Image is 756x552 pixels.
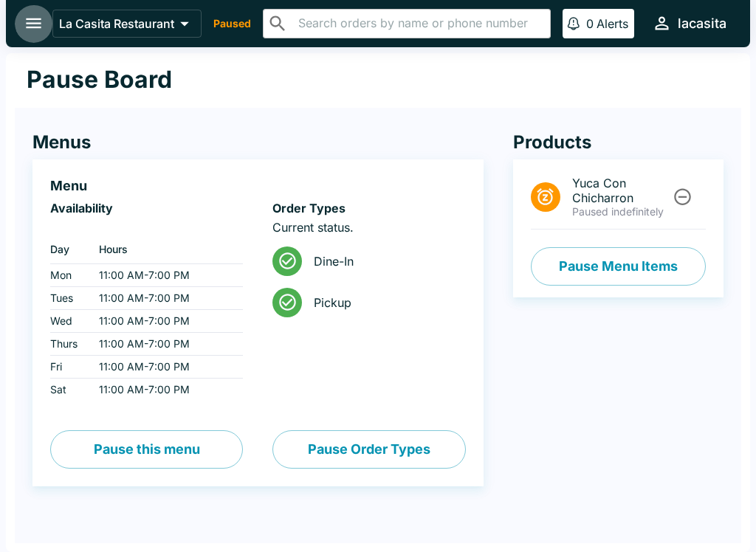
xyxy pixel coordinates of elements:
[50,333,87,356] td: Thurs
[87,356,243,379] td: 11:00 AM - 7:00 PM
[597,16,628,31] p: Alerts
[50,356,87,379] td: Fri
[87,379,243,401] td: 11:00 AM - 7:00 PM
[87,264,243,287] td: 11:00 AM - 7:00 PM
[314,254,453,269] span: Dine-In
[586,16,594,31] p: 0
[15,4,52,42] button: open drawer
[272,201,465,215] h6: Order Types
[52,10,202,38] button: La Casita Restaurant
[32,131,484,153] h4: Menus
[50,264,87,287] td: Mon
[87,235,243,264] th: Hours
[294,13,544,34] input: Search orders by name or phone number
[50,201,243,215] h6: Availability
[59,16,174,31] p: La Casita Restaurant
[27,65,172,94] h1: Pause Board
[87,333,243,356] td: 11:00 AM - 7:00 PM
[531,247,706,286] button: Pause Menu Items
[572,176,670,205] span: Yuca Con Chicharron
[213,16,251,31] p: Paused
[50,310,87,333] td: Wed
[50,287,87,310] td: Tues
[272,430,465,469] button: Pause Order Types
[50,220,243,235] p: ‏
[50,430,243,469] button: Pause this menu
[50,235,87,264] th: Day
[669,183,696,210] button: Unpause
[513,131,724,153] h4: Products
[87,287,243,310] td: 11:00 AM - 7:00 PM
[678,15,726,32] div: lacasita
[50,379,87,401] td: Sat
[87,310,243,333] td: 11:00 AM - 7:00 PM
[272,220,465,235] p: Current status.
[646,7,732,39] button: lacasita
[314,295,453,310] span: Pickup
[572,205,670,218] p: Paused indefinitely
